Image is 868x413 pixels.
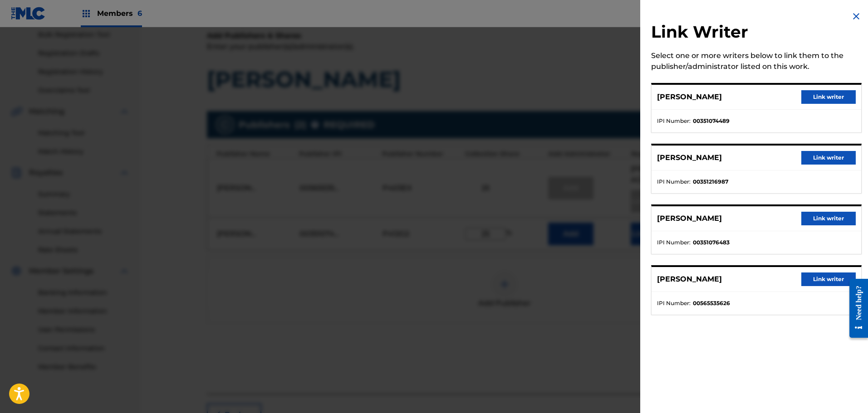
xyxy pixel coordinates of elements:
p: [PERSON_NAME] [657,274,722,285]
span: IPI Number : [657,299,691,307]
p: [PERSON_NAME] [657,92,722,102]
button: Link writer [801,212,856,225]
span: IPI Number : [657,238,691,247]
span: 6 [137,9,142,18]
strong: 00351076483 [693,238,730,247]
p: [PERSON_NAME] [657,152,722,163]
iframe: Chat Widget [823,369,868,413]
span: IPI Number : [657,117,691,125]
button: Link writer [801,272,856,286]
button: Link writer [801,151,856,165]
p: [PERSON_NAME] [657,213,722,224]
img: MLC Logo [11,7,46,20]
span: Members [97,8,142,19]
strong: 00351216987 [693,178,728,186]
h2: Link Writer [651,22,862,45]
button: Link writer [801,90,856,104]
strong: 00565535626 [693,299,730,307]
span: IPI Number : [657,178,691,186]
img: Top Rightsholders [81,8,92,19]
div: Select one or more writers below to link them to the publisher/administrator listed on this work. [651,50,862,72]
iframe: Resource Center [843,272,868,345]
strong: 00351074489 [693,117,730,125]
